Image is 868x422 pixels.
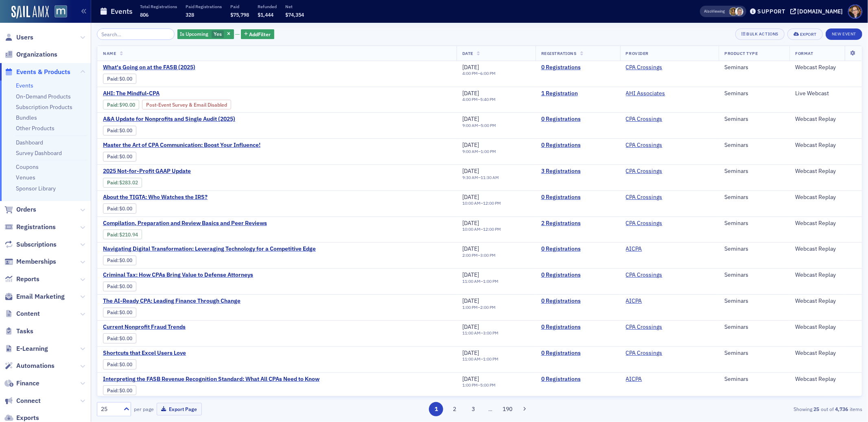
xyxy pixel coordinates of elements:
div: Seminars [724,245,784,253]
span: AHI: The Mindful-CPA [103,90,240,97]
span: 806 [140,11,149,18]
span: $0.00 [120,309,133,315]
div: Webcast Replay [795,220,856,227]
span: 2025 Not-for-Profit GAAP Update [103,168,240,175]
span: Criminal Tax: How CPAs Bring Value to Defense Attorneys [103,271,253,279]
a: Registrations [4,223,56,232]
span: Is Upcoming [180,31,209,37]
div: Webcast Replay [795,116,856,123]
span: : [107,335,120,341]
a: Compilation, Preparation and Review Basics and Peer Reviews [103,220,267,227]
div: Seminars [724,220,784,227]
a: CPA Crossings [626,350,662,357]
span: : [107,179,120,186]
span: Interpreting the FASB Revenue Recognition Standard: What All CPAs Need to Know [103,376,319,383]
a: Paid [107,283,117,289]
time: 4:00 PM [462,96,478,102]
a: View Homepage [49,5,67,19]
time: 1:00 PM [462,304,478,310]
span: $0.00 [120,335,133,341]
a: 0 Registrations [541,376,614,383]
a: Subscription Products [16,103,72,111]
a: What's Going on at the FASB (2025) [103,64,240,71]
div: – [462,149,496,154]
span: Yes [214,31,222,37]
a: 2 Registrations [541,220,614,227]
time: 5:00 PM [481,122,496,128]
span: : [107,283,120,289]
a: Sponsor Library [16,185,56,192]
div: – [462,279,498,284]
a: Reports [4,275,39,284]
span: : [107,102,120,108]
span: $0.00 [120,206,133,212]
span: CPA Crossings [626,194,677,201]
div: – [462,253,496,258]
a: CPA Crossings [626,168,662,175]
time: 9:00 AM [462,149,478,154]
span: Finance [16,379,39,388]
div: Seminars [724,376,784,383]
span: CPA Crossings [626,324,677,331]
span: Master the Art of CPA Communication: Boost Your Influence! [103,142,260,149]
span: : [107,387,120,394]
span: Laura Swann [729,7,738,16]
span: : [107,206,120,212]
a: New Event [826,30,862,37]
time: 11:00 AM [462,330,481,336]
div: – [462,201,501,206]
strong: 25 [812,405,821,413]
a: CPA Crossings [626,64,662,71]
a: AICPA [626,297,642,305]
a: Paid [107,309,117,315]
span: : [107,309,120,315]
span: $0.00 [120,127,133,133]
a: Paid [107,257,117,263]
img: SailAMX [55,5,67,18]
span: [DATE] [462,375,479,383]
span: Connect [16,396,41,405]
time: 5:40 PM [480,96,496,102]
a: Venues [16,174,35,181]
span: CPA Crossings [626,64,677,71]
a: 0 Registrations [541,297,614,305]
time: 4:00 PM [462,70,478,76]
span: Current Nonprofit Fraud Trends [103,324,240,331]
span: 328 [186,11,194,18]
button: Export [787,28,823,40]
time: 1:00 PM [483,278,498,284]
p: Total Registrations [140,4,177,9]
span: Tasks [16,327,33,336]
div: Paid: 0 - $0 [103,359,136,369]
p: Refunded [258,4,277,9]
a: AICPA [626,376,642,383]
time: 1:00 PM [481,149,496,154]
span: AICPA [626,376,677,383]
p: Paid [230,4,249,9]
a: Survey Dashboard [16,149,62,157]
button: Bulk Actions [735,28,785,40]
a: CPA Crossings [626,271,662,279]
time: 5:00 PM [480,382,496,388]
a: CPA Crossings [626,220,662,227]
a: Shortcuts that Excel Users Love [103,350,240,357]
button: 190 [500,402,514,416]
div: – [462,227,501,232]
div: Paid: 4 - $28302 [103,178,142,188]
a: Finance [4,379,39,388]
a: Users [4,33,33,42]
span: About the TIGTA: Who Watches the IRS? [103,194,240,201]
h1: Events [111,7,133,16]
div: – [462,305,496,310]
div: Webcast Replay [795,64,856,71]
time: 3:00 PM [483,330,498,336]
time: 9:30 AM [462,175,478,180]
a: Orders [4,205,36,214]
time: 6:00 PM [480,70,496,76]
span: Profile [848,4,862,19]
span: : [107,361,120,367]
span: [DATE] [462,115,479,122]
div: Paid: 0 - $0 [103,256,136,265]
span: CPA Crossings [626,168,677,175]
